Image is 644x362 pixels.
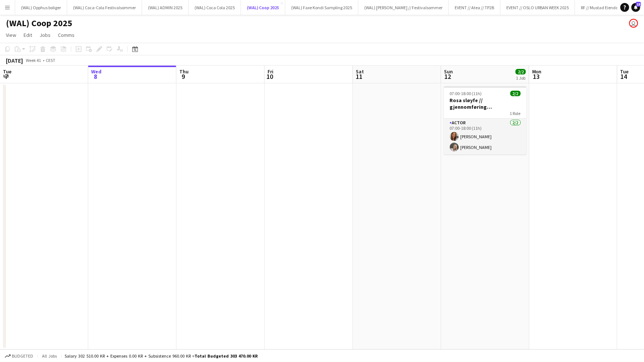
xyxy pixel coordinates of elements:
h1: (WAL) Coop 2025 [6,18,72,29]
a: Comms [55,30,78,40]
span: View [6,32,16,38]
span: Fri [268,68,273,75]
div: 1 Job [516,75,526,81]
span: 2/2 [510,91,521,96]
span: 07:00-18:00 (11h) [450,91,482,96]
div: CEST [46,58,55,63]
span: 12 [443,72,453,81]
span: 7 [2,72,11,81]
app-user-avatar: Martin Bjørnsrud [629,19,638,28]
span: Tue [620,68,629,75]
span: Wed [91,68,101,75]
span: Total Budgeted 303 470.00 KR [194,353,258,359]
span: Sun [444,68,453,75]
div: [DATE] [6,57,23,64]
span: Jobs [39,32,51,38]
span: Tue [3,68,11,75]
a: Edit [21,30,35,40]
a: 15 [631,3,640,12]
button: (WAL) Opphus boliger [15,0,67,15]
span: Week 41 [24,58,43,63]
span: 1 Role [510,111,521,116]
span: 14 [619,72,629,81]
button: EVENT // OSLO URBAN WEEK 2025 [500,0,575,15]
h3: Rosa sløyfe // gjennomføring [GEOGRAPHIC_DATA] [444,97,527,110]
span: Mon [532,68,542,75]
a: View [3,30,19,40]
button: Budgeted [4,352,34,360]
span: 11 [355,72,364,81]
button: (WAL) Coop 2025 [241,0,285,15]
button: (WAL) Coca Cola 2025 [189,0,241,15]
app-card-role: Actor2/207:00-18:00 (11h)[PERSON_NAME][PERSON_NAME] [444,119,527,154]
a: Jobs [37,30,54,40]
span: Edit [24,32,32,38]
button: RF // Mustad Eiendom 2025 [575,0,638,15]
span: 10 [266,72,273,81]
button: (WAL) [PERSON_NAME] // Festivalsommer [358,0,449,15]
button: (WAL) Faxe Kondi Sampling 2025 [285,0,358,15]
button: (WAL) Coca-Cola Festivalsommer [67,0,142,15]
span: Thu [179,68,189,75]
span: Budgeted [12,354,33,359]
app-job-card: 07:00-18:00 (11h)2/2Rosa sløyfe // gjennomføring [GEOGRAPHIC_DATA]1 RoleActor2/207:00-18:00 (11h)... [444,86,527,154]
span: Comms [58,32,75,38]
button: (WAL) ADMIN 2025 [142,0,189,15]
span: 13 [531,72,542,81]
span: 15 [636,2,641,7]
button: EVENT // Atea // TP2B [449,0,500,15]
span: 8 [90,72,101,81]
span: 2/2 [516,69,526,74]
div: Salary 302 510.00 KR + Expenses 0.00 KR + Subsistence 960.00 KR = [65,353,258,359]
span: Sat [356,68,364,75]
span: 9 [178,72,189,81]
span: All jobs [41,353,58,359]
